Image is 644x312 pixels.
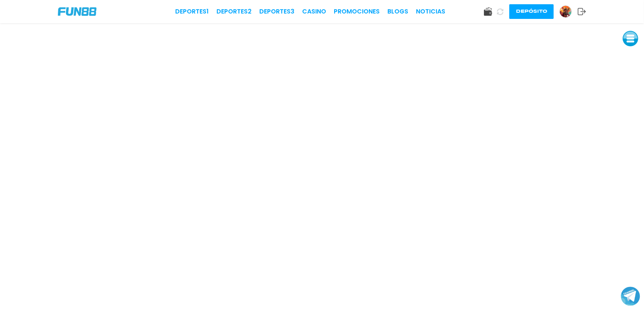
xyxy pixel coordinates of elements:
[58,7,96,16] img: Company Logo
[216,7,252,16] a: Deportes2
[175,7,209,16] a: Deportes1
[302,7,326,16] a: CASINO
[621,286,640,306] button: Join telegram channel
[259,7,294,16] a: Deportes3
[334,7,380,16] a: Promociones
[559,5,578,18] a: Avatar
[416,7,445,16] a: NOTICIAS
[387,7,408,16] a: BLOGS
[560,6,571,17] img: Avatar
[509,4,554,19] button: Depósito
